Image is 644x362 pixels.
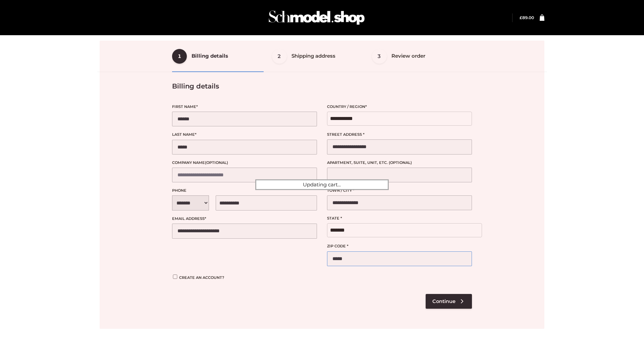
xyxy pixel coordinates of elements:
div: Updating cart... [255,179,389,190]
bdi: 89.00 [520,15,534,20]
img: Schmodel Admin 964 [266,4,367,31]
a: £89.00 [520,15,534,20]
span: £ [520,15,522,20]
